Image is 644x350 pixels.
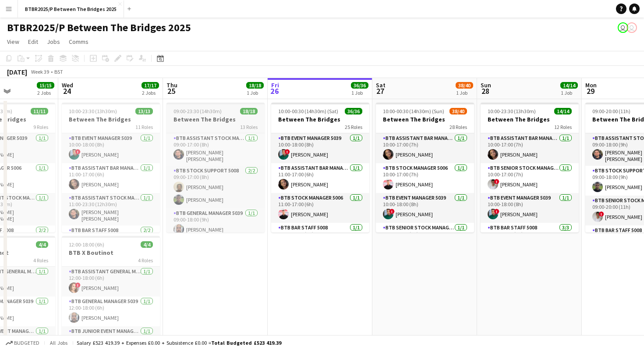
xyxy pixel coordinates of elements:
div: 2 Jobs [142,89,159,96]
div: 1 Job [351,89,368,96]
span: View [7,38,19,46]
span: 15/15 [37,82,54,89]
app-card-role: BTB Bar Staff 50081/111:30-17:30 (6h) [271,223,369,253]
span: ! [389,209,395,214]
app-card-role: BTB Assistant Stock Manager 50061/109:00-17:00 (8h)[PERSON_NAME] [PERSON_NAME] [166,133,265,166]
app-card-role: BTB Event Manager 50391/110:00-18:00 (8h)![PERSON_NAME] [62,133,160,163]
span: ! [494,209,499,214]
span: 24 [60,86,73,96]
app-card-role: BTB Bar Staff 50082/2 [62,225,160,268]
div: [DATE] [7,68,27,76]
div: 1 Job [456,89,473,96]
app-job-card: 10:00-00:30 (14h30m) (Sun)38/40Between The Bridges28 RolesBTB Assistant Bar Manager 50061/110:00-... [376,103,474,232]
span: 28 Roles [449,124,467,130]
a: Comms [65,36,92,47]
button: Budgeted [4,338,41,348]
h3: Between The Bridges [376,115,474,123]
app-user-avatar: Amy Cane [626,22,637,33]
app-card-role: BTB Assistant Bar Manager 50061/110:00-17:00 (7h)[PERSON_NAME] [481,133,579,163]
span: 13/13 [135,108,153,114]
span: 09:00-23:30 (14h30m) [173,108,222,114]
span: 10:00-23:30 (13h30m) [69,108,117,114]
span: 4/4 [36,241,48,248]
app-card-role: BTB Stock Manager 50061/111:00-17:00 (6h)[PERSON_NAME] [271,193,369,223]
span: Thu [166,81,177,89]
div: 1 Job [247,89,263,96]
app-card-role: BTB Event Manager 50391/110:00-18:00 (8h)![PERSON_NAME] [376,193,474,223]
app-user-avatar: Amy Cane [618,22,628,33]
app-card-role: BTB General Manager 50391/112:00-18:00 (6h)[PERSON_NAME] [62,296,160,326]
span: 36/36 [351,82,368,89]
app-card-role: BTB Assistant Stock Manager 50061/111:00-23:30 (12h30m)[PERSON_NAME] [PERSON_NAME] [62,193,160,225]
span: 13 Roles [240,124,258,130]
app-job-card: 10:00-23:30 (13h30m)13/13Between The Bridges11 RolesBTB Event Manager 50391/110:00-18:00 (8h)![PE... [62,103,160,232]
span: 4/4 [141,241,153,248]
app-job-card: 10:00-00:30 (14h30m) (Sat)36/36Between The Bridges25 RolesBTB Event Manager 50391/110:00-18:00 (8... [271,103,369,232]
span: 14/14 [560,82,578,89]
span: Week 39 [29,68,51,75]
span: 27 [375,86,386,96]
span: ! [599,211,604,217]
app-card-role: BTB Stock Manager 50061/110:00-17:00 (7h)[PERSON_NAME] [376,163,474,193]
span: Wed [62,81,73,89]
a: Jobs [43,36,64,47]
span: 11/11 [31,108,48,114]
h3: BTB X Boutinot [62,249,160,257]
span: 29 [584,86,597,96]
app-card-role: BTB Senior Stock Manager 50061/110:00-18:00 (8h) [376,223,474,253]
span: 11 Roles [135,124,153,130]
span: 9 Roles [33,124,48,130]
app-card-role: BTB Assistant General Manager 50061/112:00-18:00 (6h)![PERSON_NAME] [62,267,160,296]
app-card-role: BTB Stock support 50082/209:00-17:00 (8h)[PERSON_NAME][PERSON_NAME] [166,166,265,208]
span: 10:00-00:30 (14h30m) (Sun) [383,108,444,114]
h3: Between The Bridges [166,115,265,123]
app-card-role: BTB Assistant Bar Manager 50061/111:00-17:00 (6h)[PERSON_NAME] [271,163,369,193]
app-card-role: BTB Senior Stock Manager 50061/110:00-17:00 (7h)![PERSON_NAME] [481,163,579,193]
span: 38/40 [456,82,473,89]
span: 25 [165,86,177,96]
app-job-card: 09:00-23:30 (14h30m)18/18Between The Bridges13 RolesBTB Assistant Stock Manager 50061/109:00-17:0... [166,103,265,232]
span: 10:00-23:30 (13h30m) [488,108,536,114]
div: Salary £523 419.39 + Expenses £0.00 + Subsistence £0.00 = [77,339,281,346]
h3: Between The Bridges [481,115,579,123]
h3: Between The Bridges [271,115,369,123]
span: 4 Roles [33,257,48,264]
div: 1 Job [561,89,577,96]
span: Comms [69,38,88,46]
span: Total Budgeted £523 419.39 [211,339,281,346]
span: 36/36 [345,108,362,114]
span: Sun [481,81,491,89]
span: 12:00-18:00 (6h) [69,241,104,248]
div: 2 Jobs [37,89,54,96]
h1: BTBR2025/P Between The Bridges 2025 [7,21,191,34]
app-card-role: BTB Event Manager 50391/110:00-18:00 (8h)![PERSON_NAME] [271,133,369,163]
span: 4 Roles [138,257,153,264]
a: View [4,36,23,47]
span: 12 Roles [554,124,572,130]
span: 09:00-20:00 (11h) [592,108,630,114]
button: BTBR2025/P Between The Bridges 2025 [18,0,124,18]
span: Mon [585,81,597,89]
span: 10:00-00:30 (14h30m) (Sat) [278,108,338,114]
span: 14/14 [554,108,572,114]
span: Jobs [47,38,60,46]
span: ! [75,149,81,154]
span: ! [75,282,81,288]
span: 18/18 [240,108,258,114]
a: Edit [25,36,42,47]
span: Edit [28,38,38,46]
span: Sat [376,81,386,89]
span: ! [494,179,499,184]
div: BST [54,68,63,75]
span: 25 Roles [345,124,362,130]
app-job-card: 10:00-23:30 (13h30m)14/14Between The Bridges12 RolesBTB Assistant Bar Manager 50061/110:00-17:00 ... [481,103,579,232]
span: Budgeted [14,340,39,346]
span: 38/40 [449,108,467,114]
span: All jobs [48,339,69,346]
app-card-role: BTB Bar Staff 50083/310:30-17:30 (7h) [481,223,579,278]
span: Fri [271,81,279,89]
